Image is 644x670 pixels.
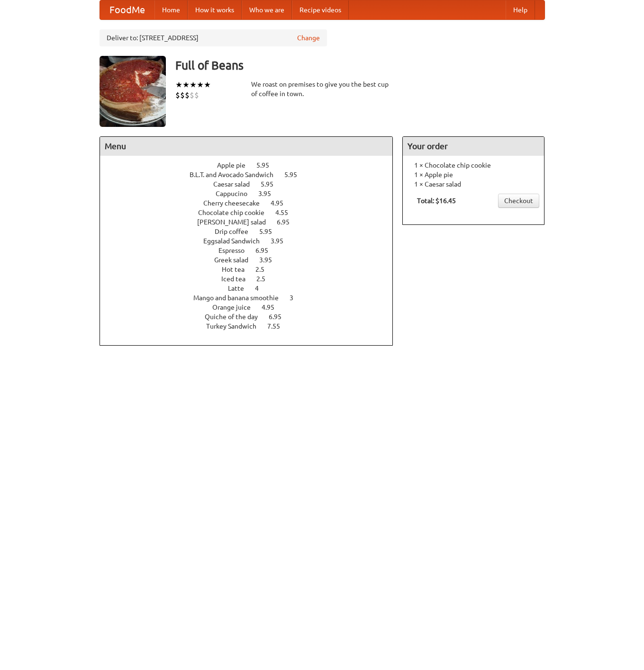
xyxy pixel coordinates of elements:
[100,0,154,19] a: FoodMe
[190,90,194,100] li: $
[217,161,287,169] a: Apple pie 5.95
[251,80,393,98] div: We roast on premises to give you the best cup of coffee in town.
[242,0,292,19] a: Who we are
[182,80,190,90] li: ★
[271,237,293,245] span: 3.95
[213,180,291,188] a: Caesar salad 5.95
[222,266,254,273] span: Hot tea
[222,266,282,273] a: Hot tea 2.5
[255,285,268,292] span: 4
[190,171,283,179] span: B.L.T. and Avocado Sandwich
[261,180,283,188] span: 5.95
[217,161,255,169] span: Apple pie
[262,304,284,311] span: 4.95
[292,0,349,19] a: Recipe videos
[194,90,199,100] li: $
[212,304,260,311] span: Orange juice
[203,199,301,207] a: Cherry cheesecake 4.95
[216,190,289,197] a: Cappucino 3.95
[215,228,290,235] a: Drip coffee 5.95
[221,275,283,283] a: Iced tea 2.5
[205,313,299,321] a: Quiche of the day 6.95
[271,199,293,207] span: 4.95
[256,275,275,283] span: 2.5
[100,137,393,156] h4: Menu
[506,0,535,19] a: Help
[255,247,278,254] span: 6.95
[203,199,269,207] span: Cherry cheesecake
[212,304,292,311] a: Orange juice 4.95
[190,171,315,179] a: B.L.T. and Avocado Sandwich 5.95
[100,29,327,46] div: Deliver to: [STREET_ADDRESS]
[206,322,298,330] a: Turkey Sandwich 7.55
[256,161,279,169] span: 5.95
[198,209,274,216] span: Chocolate chip cookie
[290,294,303,302] span: 3
[180,90,185,100] li: $
[215,228,258,235] span: Drip coffee
[203,237,269,245] span: Eggsalad Sandwich
[214,256,290,264] a: Greek salad 3.95
[197,218,275,226] span: [PERSON_NAME] salad
[175,90,180,100] li: $
[205,313,267,321] span: Quiche of the day
[269,313,291,321] span: 6.95
[204,80,211,90] li: ★
[193,294,311,302] a: Mango and banana smoothie 3
[216,190,257,197] span: Cappucino
[154,0,188,19] a: Home
[218,247,286,254] a: Espresso 6.95
[188,0,242,19] a: How it works
[175,80,182,90] li: ★
[175,56,545,75] h3: Full of Beans
[228,285,276,292] a: Latte 4
[193,294,288,302] span: Mango and banana smoothie
[213,180,259,188] span: Caesar salad
[284,171,307,179] span: 5.95
[297,33,320,43] a: Change
[197,80,204,90] li: ★
[408,179,539,189] li: 1 × Caesar salad
[197,218,307,226] a: [PERSON_NAME] salad 6.95
[267,322,290,330] span: 7.55
[417,197,456,205] b: Total: $16.45
[218,247,254,254] span: Espresso
[498,194,539,208] a: Checkout
[255,266,274,273] span: 2.5
[403,137,544,156] h4: Your order
[214,256,258,264] span: Greek salad
[259,256,281,264] span: 3.95
[228,285,254,292] span: Latte
[259,228,281,235] span: 5.95
[198,209,306,216] a: Chocolate chip cookie 4.55
[258,190,281,197] span: 3.95
[408,170,539,179] li: 1 × Apple pie
[185,90,190,100] li: $
[221,275,255,283] span: Iced tea
[206,322,266,330] span: Turkey Sandwich
[100,56,166,127] img: angular.jpg
[277,218,299,226] span: 6.95
[203,237,301,245] a: Eggsalad Sandwich 3.95
[408,161,539,170] li: 1 × Chocolate chip cookie
[190,80,197,90] li: ★
[275,209,298,216] span: 4.55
